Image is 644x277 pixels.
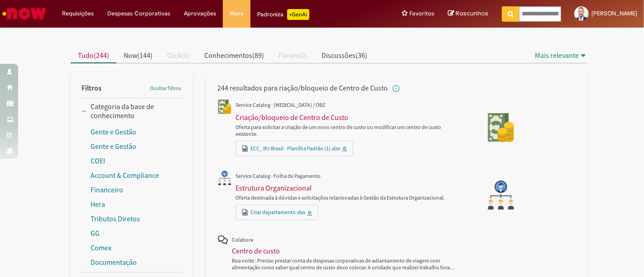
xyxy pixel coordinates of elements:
[591,10,637,17] span: [PERSON_NAME]
[1,5,48,23] img: ServiceNow
[257,9,309,20] div: Padroniza
[448,10,488,18] a: Rascunhos
[287,9,309,20] p: +GenAi
[409,9,434,18] span: Favoritos
[62,9,94,18] span: Requisições
[456,9,488,18] span: Rascunhos
[230,9,244,18] span: More
[184,9,216,18] span: Aprovações
[107,9,170,18] span: Despesas Corporativas
[502,6,519,22] button: Pesquisar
